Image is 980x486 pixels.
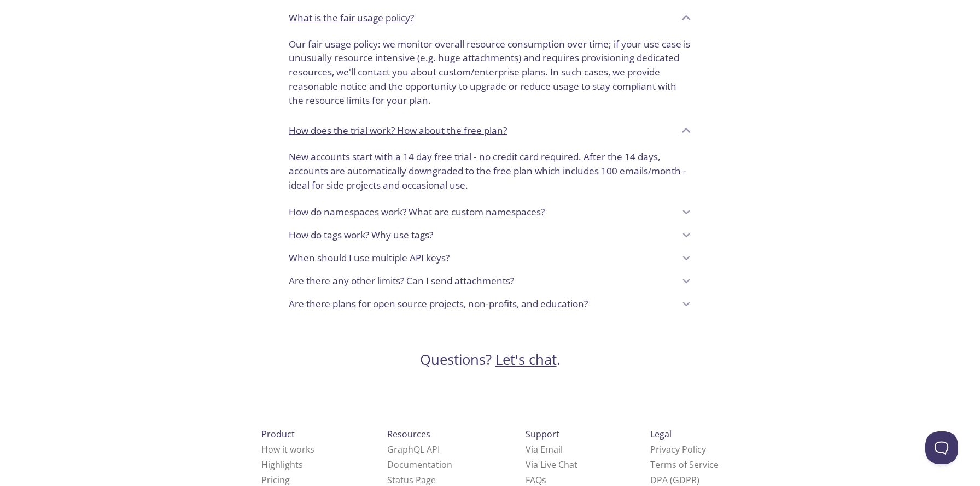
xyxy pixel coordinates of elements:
[526,443,563,455] a: Via Email
[650,428,672,440] span: Legal
[289,124,507,138] p: How does the trial work? How about the free plan?
[526,474,546,486] a: FAQ
[261,428,295,440] span: Product
[289,205,545,219] p: How do namespaces work? What are custom namespaces?
[289,251,450,265] p: When should I use multiple API keys?
[261,443,314,455] a: How it works
[261,474,290,486] a: Pricing
[289,150,691,192] p: New accounts start with a 14 day free trial - no credit card required. After the 14 days, account...
[289,297,588,311] p: Are there plans for open source projects, non-profits, and education?
[542,474,546,486] span: s
[289,37,691,108] p: Our fair usage policy: we monitor overall resource consumption over time; if your use case is unu...
[280,292,700,315] div: Are there plans for open source projects, non-profits, and education?
[387,428,430,440] span: Resources
[280,270,700,292] div: Are there any other limits? Can I send attachments?
[387,474,436,486] a: Status Page
[280,224,700,247] div: How do tags work? Why use tags?
[387,443,440,455] a: GraphQL API
[387,459,452,471] a: Documentation
[289,11,414,25] p: What is the fair usage policy?
[280,201,700,224] div: How do namespaces work? What are custom namespaces?
[289,228,433,242] p: How do tags work? Why use tags?
[650,474,699,486] a: DPA (GDPR)
[925,431,958,464] iframe: Help Scout Beacon - Open
[420,350,561,369] h3: Questions? .
[280,3,700,33] div: What is the fair usage policy?
[280,247,700,270] div: When should I use multiple API keys?
[526,428,559,440] span: Support
[495,350,557,369] a: Let's chat
[289,274,514,288] p: Are there any other limits? Can I send attachments?
[261,459,303,471] a: Highlights
[650,459,719,471] a: Terms of Service
[280,145,700,201] div: How does the trial work? How about the free plan?
[526,459,577,471] a: Via Live Chat
[650,443,706,455] a: Privacy Policy
[280,116,700,145] div: How does the trial work? How about the free plan?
